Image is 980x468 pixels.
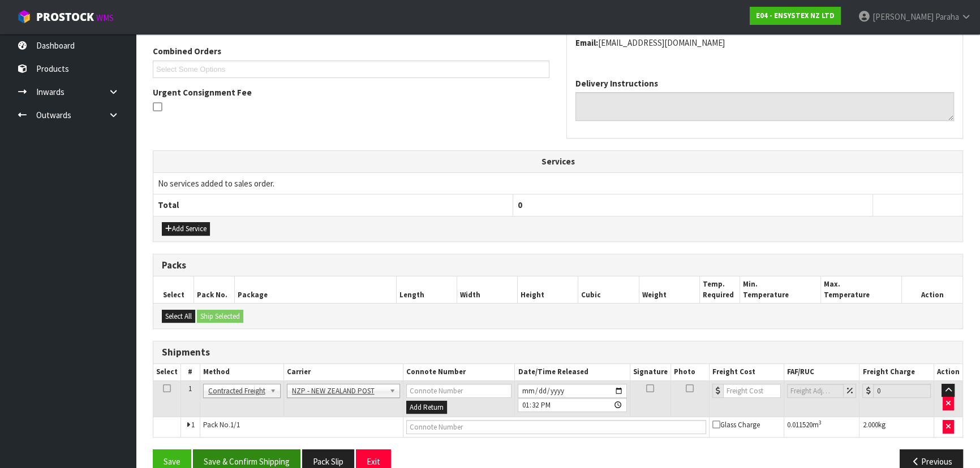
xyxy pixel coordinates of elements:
span: [PERSON_NAME] [872,11,934,22]
th: Photo [670,364,710,380]
h3: Packs [162,260,954,271]
th: Select [153,276,194,303]
th: Action [902,276,962,303]
label: Urgent Consignment Fee [153,86,252,98]
td: kg [859,417,934,437]
th: Temp. Required [699,276,740,303]
th: Select [153,364,181,380]
th: Min. Temperature [740,276,821,303]
th: Carrier [283,364,403,380]
span: 2.000 [862,420,878,430]
input: Connote Number [406,420,706,434]
th: Pack No. [194,276,235,303]
span: 1/1 [230,420,240,430]
th: Weight [639,276,699,303]
button: Ship Selected [197,310,243,323]
span: Contracted Freight [208,384,265,398]
label: Delivery Instructions [575,77,658,89]
th: Method [200,364,283,380]
th: Services [153,151,962,172]
img: cube-alt.png [17,10,31,24]
input: Freight Charge [873,384,931,398]
button: Add Service [162,222,210,236]
th: Height [518,276,578,303]
h3: Shipments [162,347,954,358]
th: Length [396,276,457,303]
td: Pack No. [200,417,403,437]
input: Freight Cost [723,384,781,398]
button: Add Return [406,401,447,414]
th: Connote Number [403,364,515,380]
th: FAF/RUC [784,364,859,380]
input: Freight Adjustment [787,384,844,398]
strong: E04 - ENSYSTEX NZ LTD [756,11,835,20]
td: m [784,417,859,437]
span: NZP - NEW ZEALAND POST [292,384,385,398]
strong: email [575,37,598,48]
th: Signature [630,364,670,380]
th: Width [457,276,517,303]
th: Package [234,276,396,303]
span: 1 [188,384,192,393]
span: ProStock [36,10,94,24]
a: E04 - ENSYSTEX NZ LTD [750,7,841,25]
span: 0 [518,200,522,210]
th: Freight Cost [710,364,784,380]
th: Max. Temperature [821,276,902,303]
small: WMS [96,12,114,23]
span: 0.011520 [787,420,813,430]
sup: 3 [819,419,822,426]
th: Cubic [578,276,639,303]
th: Action [934,364,962,380]
label: Combined Orders [153,45,221,57]
span: Paraha [935,11,959,22]
button: Select All [162,310,195,323]
th: # [181,364,200,380]
span: 1 [191,420,195,430]
input: Connote Number [406,384,512,398]
th: Date/Time Released [515,364,630,380]
td: No services added to sales order. [153,172,962,194]
th: Total [153,194,513,216]
span: Glass Charge [712,420,760,430]
th: Freight Charge [859,364,934,380]
address: [EMAIL_ADDRESS][DOMAIN_NAME] [575,37,954,49]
